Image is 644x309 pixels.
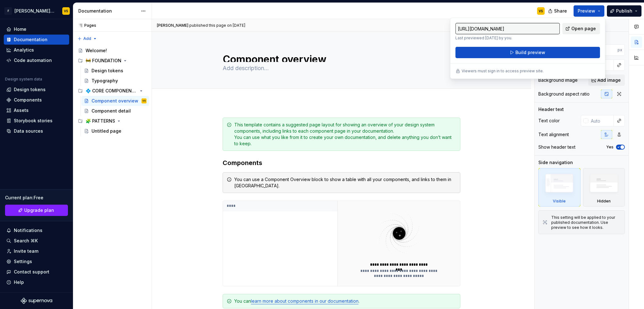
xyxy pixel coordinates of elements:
[4,257,69,267] a: Settings
[75,34,99,43] button: Add
[14,47,34,53] div: Analytics
[607,5,641,17] button: Publish
[4,55,69,65] a: Code automation
[75,46,149,56] a: Welcome!
[142,98,146,104] div: VS
[5,195,68,201] div: Current plan : Free
[593,44,618,56] input: Auto
[539,8,543,14] div: VS
[92,78,118,84] div: Typography
[618,47,622,52] p: px
[538,77,578,83] div: Background image
[14,238,38,244] div: Search ⌘K
[455,47,600,58] button: Build preview
[515,49,545,56] span: Build preview
[4,95,69,105] a: Components
[4,126,69,136] a: Data sources
[14,36,47,43] div: Documentation
[574,5,604,17] button: Preview
[4,24,69,34] a: Home
[554,8,567,14] span: Share
[4,116,69,126] a: Storybook stories
[14,86,46,93] div: Design tokens
[538,131,569,138] div: Text alignment
[64,8,68,14] div: VS
[538,118,560,124] div: Text color
[597,199,611,204] div: Hidden
[4,85,69,95] a: Design tokens
[14,227,42,234] div: Notifications
[157,23,188,28] span: [PERSON_NAME]
[81,66,149,76] a: Design tokens
[78,8,138,14] div: Documentation
[538,168,580,207] div: Visible
[14,258,32,265] div: Settings
[92,128,121,134] div: Untitled page
[571,25,596,32] span: Open page
[588,74,625,86] button: Add image
[14,57,52,63] div: Code automation
[83,36,91,41] span: Add
[5,205,68,216] a: Upgrade plan
[538,159,573,166] div: Side navigation
[81,106,149,116] a: Component detail
[75,23,96,28] div: Pages
[583,168,625,207] div: Hidden
[4,35,69,45] a: Documentation
[24,207,54,213] span: Upgrade plan
[4,246,69,256] a: Invite team
[562,23,600,34] a: Open page
[14,8,55,14] div: [PERSON_NAME] Design System
[81,76,149,86] a: Typography
[14,118,53,124] div: Storybook stories
[588,115,614,126] input: Auto
[4,105,69,115] a: Assets
[14,279,24,285] div: Help
[462,69,544,74] p: Viewers must sign in to access preview site.
[14,107,29,113] div: Assets
[86,58,121,64] div: 🚧 FOUNDATION
[81,96,149,106] a: Component overviewVS
[75,86,149,96] div: 💠 CORE COMPONENTS
[616,8,632,14] span: Publish
[86,47,107,54] div: Welcome!
[4,225,69,235] button: Notifications
[81,126,149,136] a: Untitled page
[455,36,560,41] p: Last previewed [DATE] by you.
[1,4,72,18] button: F[PERSON_NAME] Design SystemVS
[4,267,69,277] button: Contact support
[4,236,69,246] button: Search ⌘K
[92,68,123,74] div: Design tokens
[234,298,456,304] div: You can .
[223,158,460,167] h3: Components
[86,88,137,94] div: 💠 CORE COMPONENTS
[75,56,149,66] div: 🚧 FOUNDATION
[234,122,456,147] div: This template contains a suggested page layout for showing an overview of your design system comp...
[14,128,43,134] div: Data sources
[221,52,459,62] textarea: Component overview
[14,248,38,254] div: Invite team
[545,5,571,17] button: Share
[4,45,69,55] a: Analytics
[606,145,613,150] label: Yes
[538,106,564,113] div: Header text
[86,118,115,124] div: 🧩 PATTERNS
[75,46,149,136] div: Page tree
[538,144,575,150] div: Show header text
[578,8,595,14] span: Preview
[92,108,131,114] div: Component detail
[5,77,42,82] div: Design system data
[189,23,245,28] div: published this page on [DATE]
[21,298,52,304] svg: Supernova Logo
[538,91,590,97] div: Background aspect ratio
[234,176,456,189] div: You can use a Component Overview block to show a table with all your components, and links to the...
[553,199,566,204] div: Visible
[251,298,358,304] a: learn more about components in our documentation
[4,7,12,15] div: F
[14,269,49,275] div: Contact support
[551,215,621,230] div: This setting will be applied to your published documentation. Use preview to see how it looks.
[92,98,138,104] div: Component overview
[4,277,69,287] button: Help
[14,97,42,103] div: Components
